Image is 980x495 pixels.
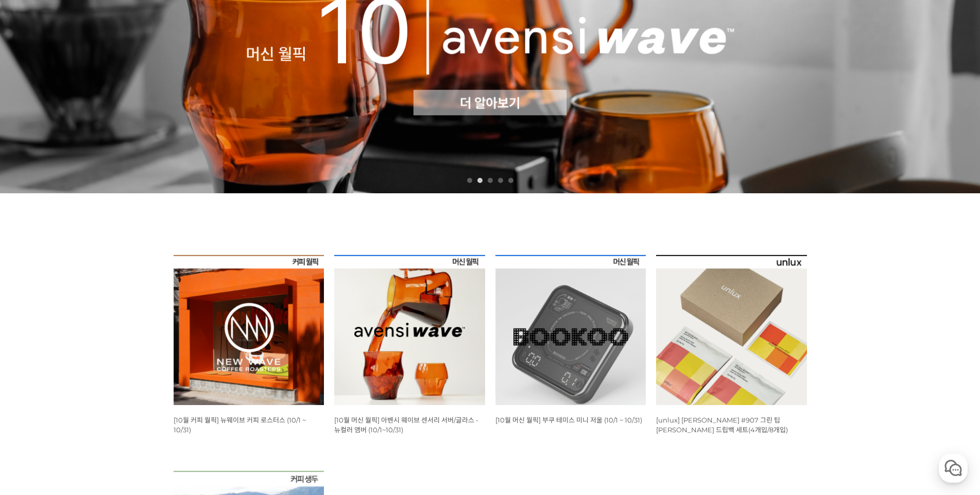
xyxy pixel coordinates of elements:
[133,326,198,352] a: 설정
[94,342,107,350] span: 대화
[498,178,503,183] a: 4
[508,178,513,183] a: 5
[477,178,483,183] a: 2
[334,255,485,406] img: [10월 머신 월픽] 아벤시 웨이브 센서리 서버/글라스 - 뉴컬러 앰버 (10/1~10/31)
[488,178,493,183] a: 3
[495,416,642,424] a: [10월 머신 월픽] 부쿠 테미스 미니 저울 (10/1 ~ 10/31)
[334,416,478,434] a: [10월 머신 월픽] 아벤시 웨이브 센서리 서버/글라스 - 뉴컬러 앰버 (10/1~10/31)
[174,416,306,434] a: [10월 커피 월픽] 뉴웨이브 커피 로스터스 (10/1 ~ 10/31)
[656,255,807,406] img: [unlux] 파나마 잰슨 #907 그린 팁 게이샤 워시드 드립백 세트(4개입/8개입)
[174,255,324,406] img: [10월 커피 월픽] 뉴웨이브 커피 로스터스 (10/1 ~ 10/31)
[3,326,68,352] a: 홈
[495,255,646,406] img: [10월 머신 월픽] 부쿠 테미스 미니 저울 (10/1 ~ 10/31)
[159,341,171,350] span: 설정
[68,326,133,352] a: 대화
[467,178,472,183] a: 1
[656,416,788,434] a: [unlux] [PERSON_NAME] #907 그린 팁 [PERSON_NAME] 드립백 세트(4개입/8개입)
[32,341,39,350] span: 홈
